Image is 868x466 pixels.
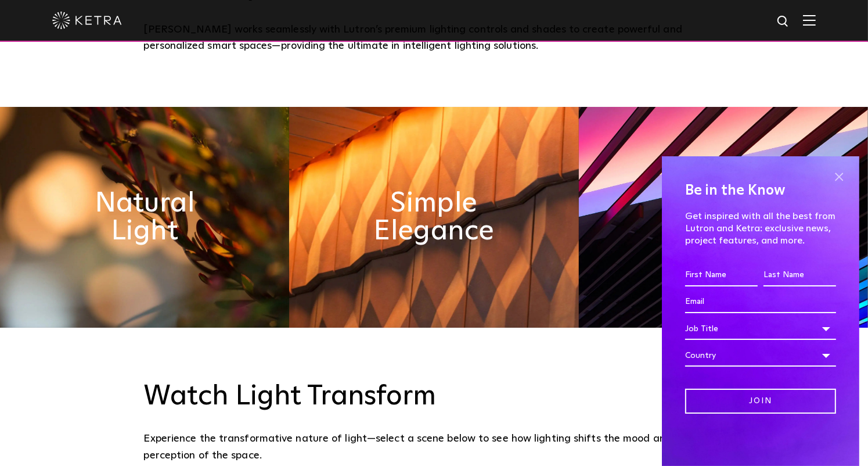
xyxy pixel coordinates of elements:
[52,12,122,29] img: ketra-logo-2019-white
[776,15,791,29] img: search icon
[685,318,836,340] div: Job Title
[144,431,719,464] p: Experience the transformative nature of light—select a scene below to see how lighting shifts the...
[144,380,725,414] h3: Watch Light Transform
[685,210,836,246] p: Get inspired with all the best from Lutron and Ketra: exclusive news, project features, and more.
[685,291,836,313] input: Email
[685,264,758,286] input: First Name
[685,345,836,367] div: Country
[579,107,868,328] img: flexible_timeless_ketra
[73,189,217,245] h2: Natural Light
[289,107,578,328] img: simple_elegance
[763,264,836,286] input: Last Name
[651,189,795,245] h2: Flexible & Timeless
[685,389,836,414] input: Join
[803,15,816,26] img: Hamburger%20Nav.svg
[685,180,836,202] h4: Be in the Know
[362,189,506,245] h2: Simple Elegance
